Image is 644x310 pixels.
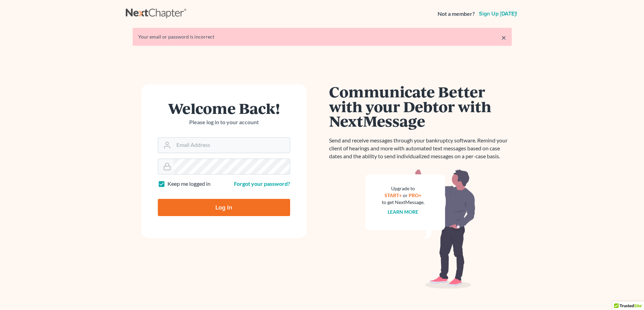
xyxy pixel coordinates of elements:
span: or [403,192,408,198]
div: Upgrade to [382,185,425,192]
img: nextmessage_bg-59042aed3d76b12b5cd301f8e5b87938c9018125f34e5fa2b7a6b67550977c72.svg [365,169,476,289]
input: Email Address [174,138,290,153]
p: Send and receive messages through your bankruptcy software. Remind your client of hearings and mo... [329,137,512,160]
div: Your email or password is incorrect [138,33,506,40]
input: Log In [158,199,290,216]
p: Please log in to your account [158,118,290,126]
a: PRO+ [409,192,421,198]
label: Keep me logged in [167,180,211,188]
a: Forgot your password? [234,180,290,187]
h1: Welcome Back! [158,101,290,116]
strong: Not a member? [438,10,475,18]
a: Sign up [DATE]! [478,11,519,17]
a: START+ [385,192,402,198]
div: to get NextMessage. [382,199,425,206]
h1: Communicate Better with your Debtor with NextMessage [329,84,512,128]
a: × [501,33,506,42]
a: Learn more [388,209,418,215]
